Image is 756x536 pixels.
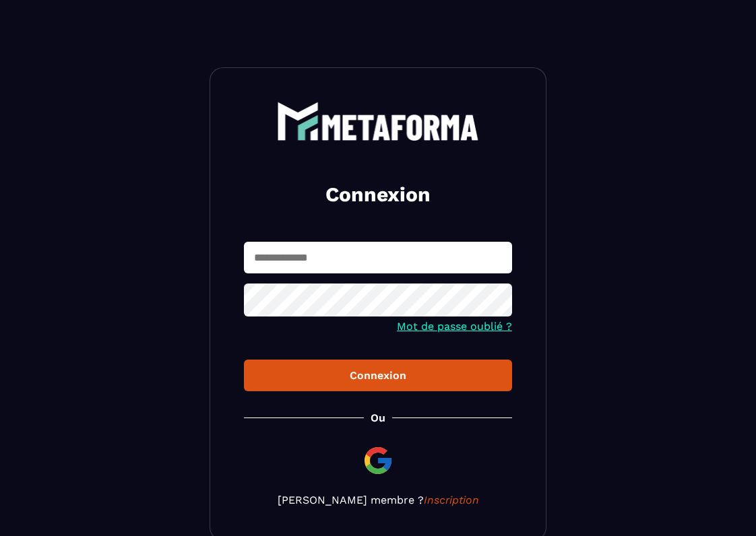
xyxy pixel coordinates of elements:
div: Connexion [255,369,501,382]
p: Ou [371,411,385,424]
img: logo [277,102,479,141]
a: Inscription [424,494,479,506]
a: logo [244,102,512,141]
button: Connexion [244,360,512,391]
p: [PERSON_NAME] membre ? [244,494,512,506]
img: google [362,444,394,477]
h2: Connexion [260,181,496,208]
a: Mot de passe oublié ? [397,320,512,333]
